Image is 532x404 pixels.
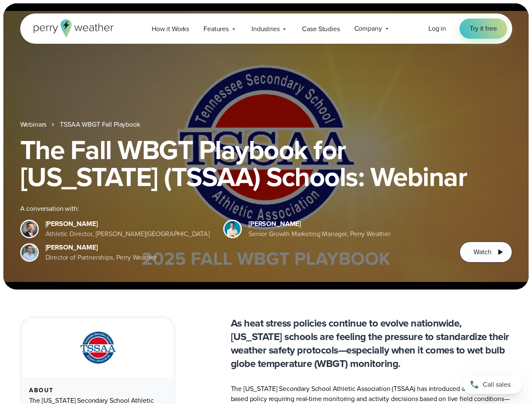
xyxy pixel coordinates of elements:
[45,252,157,263] div: Director of Partnerships, Perry Weather
[225,221,241,237] img: Spencer Patton, Perry Weather
[483,380,511,390] span: Call sales
[470,24,497,34] span: Try it free
[45,242,157,252] div: [PERSON_NAME]
[460,19,507,39] a: Try it free
[460,242,512,263] button: Watch
[203,24,229,34] span: Features
[231,316,512,370] p: As heat stress policies continue to evolve nationwide, [US_STATE] schools are feeling the pressur...
[20,136,512,190] h1: The Fall WBGT Playbook for [US_STATE] (TSSAA) Schools: Webinar
[29,387,166,394] div: About
[463,375,522,394] a: Call sales
[249,229,390,239] div: Senior Growth Marketing Manager, Perry Weather
[428,24,446,34] a: Log in
[302,24,340,34] span: Case Studies
[428,24,446,33] span: Log in
[144,20,196,37] a: How it Works
[20,120,512,130] nav: Breadcrumb
[295,20,347,37] a: Case Studies
[20,204,446,214] div: A conversation with:
[70,329,126,367] img: TSSAA-Tennessee-Secondary-School-Athletic-Association.svg
[45,219,210,229] div: [PERSON_NAME]
[354,24,382,34] span: Company
[45,229,210,239] div: Athletic Director, [PERSON_NAME][GEOGRAPHIC_DATA]
[21,245,37,260] img: Jeff Wood
[152,24,189,34] span: How it Works
[473,247,491,257] span: Watch
[21,221,37,237] img: Brian Wyatt
[251,24,279,34] span: Industries
[249,219,390,229] div: [PERSON_NAME]
[20,120,47,130] a: Webinars
[60,120,140,130] a: TSSAA WBGT Fall Playbook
